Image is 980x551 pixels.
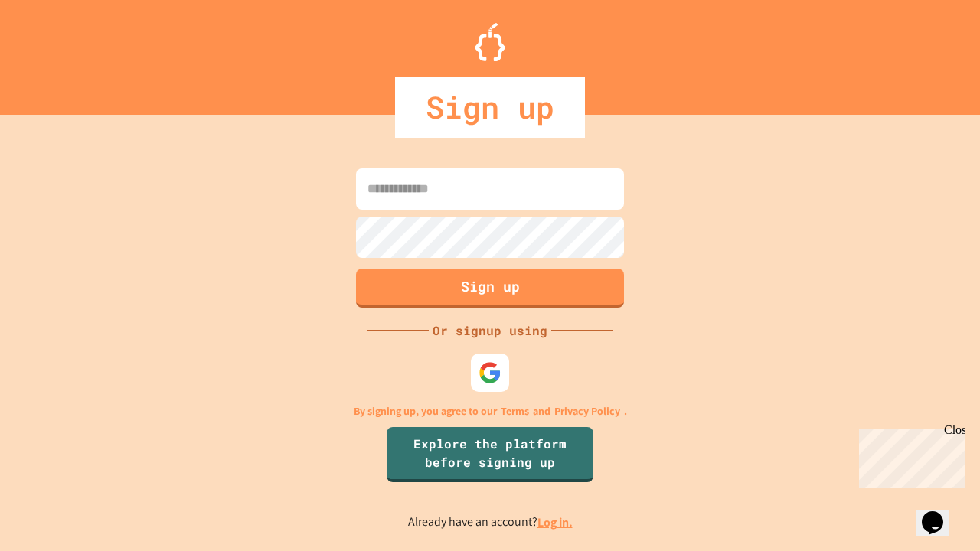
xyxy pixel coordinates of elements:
[6,6,106,97] div: Chat with us now!Close
[354,403,627,419] p: By signing up, you agree to our and .
[387,427,593,482] a: Explore the platform before signing up
[554,403,620,419] a: Privacy Policy
[475,23,505,61] img: Logo.svg
[537,514,573,530] a: Log in.
[408,513,573,532] p: Already have an account?
[916,490,965,536] iframe: chat widget
[395,77,585,138] div: Sign up
[479,361,501,384] img: google-icon.svg
[853,423,965,488] iframe: chat widget
[356,269,624,308] button: Sign up
[501,403,529,419] a: Terms
[429,321,551,340] div: Or signup using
